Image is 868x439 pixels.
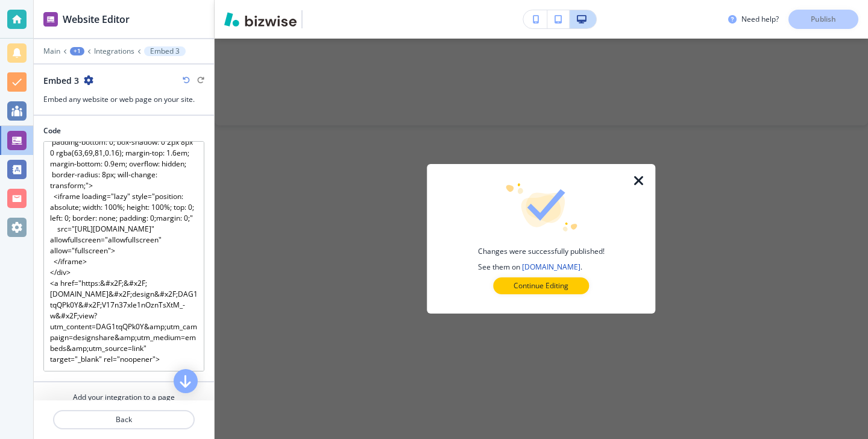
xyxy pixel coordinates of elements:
[741,14,779,25] h3: Need help?
[53,410,195,429] button: Back
[43,74,79,87] h2: Embed 3
[43,141,204,371] textarea: <div style="position: relative; width: 100%; height: 0; padding-top: 56.2500%; padding-bottom: 0;...
[73,392,175,403] h4: Add your integration to a page
[144,46,186,56] button: Embed 3
[307,13,340,26] img: Your Logo
[43,94,204,105] h3: Embed any website or web page on your site.
[43,125,61,136] h2: Code
[70,47,84,55] button: +1
[505,183,578,232] img: icon
[514,280,568,291] p: Continue Editing
[54,414,193,425] p: Back
[224,12,297,27] img: Bizwise Logo
[493,277,589,294] button: Continue Editing
[63,12,130,27] h2: Website Editor
[522,262,580,272] a: [DOMAIN_NAME]
[94,47,134,55] button: Integrations
[43,12,58,27] img: editor icon
[478,246,605,273] h4: Changes were successfully published! See them on .
[43,47,60,55] button: Main
[150,47,180,55] p: Embed 3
